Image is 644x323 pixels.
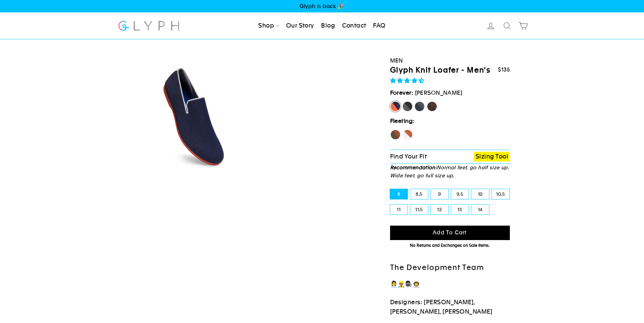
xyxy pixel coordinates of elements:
span: [PERSON_NAME] [415,89,463,96]
span: No Returns and Exchanges on Sale Items. [410,243,490,248]
label: 9 [431,189,448,199]
label: 11 [390,204,408,215]
span: $135 [498,66,510,73]
label: [PERSON_NAME] [390,101,401,112]
label: Rhino [414,101,425,112]
label: 10 [471,189,489,199]
button: Add to cart [390,226,510,240]
img: Angle_6_0_3x_b7f751b4-e3dc-4a3c-b0c7-0aca56be0efa_800x.jpg [137,59,252,174]
a: Sizing Tool [474,152,510,161]
p: Normal feet, go half size up. Wide feet, go full size up. [390,164,510,180]
label: 14 [471,204,489,215]
label: 9.5 [451,189,469,199]
h1: Glyph Knit Loafer - Men's [390,65,491,75]
span: 4.73 stars [390,77,426,84]
span: Find Your Fit [390,153,427,160]
p: 👩‍💼👷🏽‍♂️👩🏿‍🔬👨‍🚀 [390,279,510,289]
a: Blog [318,18,338,33]
div: Men [390,56,510,65]
a: Shop [256,18,282,33]
label: 10.5 [492,189,509,199]
strong: Recommendation: [390,165,437,170]
label: 8 [390,189,408,199]
label: 11.5 [410,204,428,215]
label: Mustang [427,101,437,112]
label: 12 [431,204,448,215]
img: Glyph [117,17,180,35]
label: Panther [402,101,413,112]
ul: Primary [256,18,388,33]
a: FAQ [370,18,388,33]
label: Fox [402,129,413,140]
label: 13 [451,204,469,215]
label: 8.5 [410,189,428,199]
strong: Fleeting: [390,118,415,124]
p: Designers: [PERSON_NAME], [PERSON_NAME], [PERSON_NAME] [390,297,510,317]
strong: Forever: [390,89,414,96]
a: Contact [339,18,369,33]
label: Hawk [390,129,401,140]
a: Our Story [283,18,317,33]
h2: The Development Team [390,263,510,273]
span: Add to cart [433,229,467,236]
